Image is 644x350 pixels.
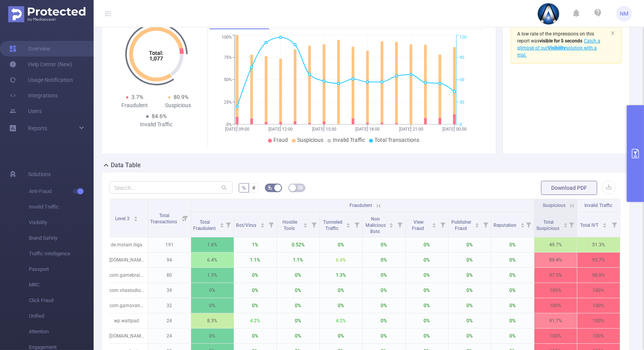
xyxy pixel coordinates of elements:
[363,237,405,252] p: 0%
[355,127,380,132] tspan: [DATE] 18:00
[580,223,600,228] span: Total IVT
[273,137,288,143] span: Fraud
[603,224,607,227] i: icon: caret-down
[449,283,491,298] p: 0%
[260,222,265,226] div: Sort
[437,212,448,237] i: Filter menu
[406,329,448,343] p: 0%
[459,78,464,83] tspan: 60
[28,120,47,136] a: Reports
[9,103,42,119] a: Users
[303,224,308,227] i: icon: caret-down
[29,262,94,277] span: Passport
[277,253,319,267] p: 1.1%
[29,246,94,262] span: Traffic Intelligence
[225,127,249,132] tspan: [DATE] 09:00
[459,122,462,127] tspan: 0
[282,219,297,231] span: Hostile Tools
[234,268,277,283] p: 0%
[346,222,351,226] div: Sort
[523,212,534,237] i: Filter menu
[309,212,319,237] i: Filter menu
[363,298,405,313] p: 0%
[320,237,362,252] p: 0%
[480,212,491,237] i: Filter menu
[585,203,613,208] span: Invalid Traffic
[563,224,568,227] i: icon: caret-down
[236,223,257,228] span: Bot/Virus
[191,237,234,252] p: 1.6%
[548,45,566,51] b: Visibility
[610,29,615,37] button: icon: close
[577,329,620,343] p: 100%
[133,218,138,221] i: icon: caret-down
[29,184,94,199] span: Anti-Fraud
[363,253,405,267] p: 0%
[491,298,534,313] p: 0%
[9,41,50,57] a: Overview
[105,237,148,252] p: de.motain.iliga
[148,253,191,267] p: 94
[29,230,94,246] span: Brand Safety
[152,113,167,119] span: 84.6%
[320,313,362,328] p: 4.2%
[539,38,582,44] b: visible for 5 seconds
[449,329,491,343] p: 0%
[9,72,73,88] a: Usage Notification
[493,223,518,228] span: Reputation
[346,224,351,227] i: icon: caret-down
[534,298,577,313] p: 100%
[148,268,191,283] p: 80
[191,313,234,328] p: 8.3%
[363,313,405,328] p: 0%
[277,313,319,328] p: 0%
[541,181,597,195] button: Download PDF
[277,329,319,343] p: 0%
[363,268,405,283] p: 0%
[517,38,600,58] span: Catch a glimpse of our solution with a trial.
[29,199,94,215] span: Invalid Traffic
[150,213,178,224] span: Total Transactions
[115,216,131,221] span: Level 3
[268,185,272,190] i: icon: bg-colors
[491,237,534,252] p: 0%
[534,329,577,343] p: 100%
[394,212,405,237] i: Filter menu
[220,222,224,224] i: icon: caret-up
[223,212,234,237] i: Filter menu
[105,329,148,343] p: [DOMAIN_NAME]
[298,185,303,190] i: icon: table
[406,253,448,267] p: 0%
[577,253,620,267] p: 95.7%
[277,298,319,313] p: 0%
[449,298,491,313] p: 0%
[577,283,620,298] p: 100%
[224,100,232,105] tspan: 25%
[28,166,51,182] span: Solutions
[222,35,232,40] tspan: 100%
[149,50,164,56] tspan: Total:
[577,313,620,328] p: 100%
[534,253,577,267] p: 89.4%
[432,224,436,227] i: icon: caret-down
[449,313,491,328] p: 0%
[260,222,264,224] i: icon: caret-up
[602,222,607,226] div: Sort
[563,222,568,224] i: icon: caret-up
[389,222,394,226] div: Sort
[520,224,525,227] i: icon: caret-down
[174,94,188,100] span: 80.9%
[577,298,620,313] p: 100%
[577,268,620,283] p: 98.8%
[220,222,224,226] div: Sort
[449,253,491,267] p: 0%
[543,203,566,208] span: Suspicious
[191,298,234,313] p: 0%
[620,6,628,21] span: NM
[148,237,191,252] p: 191
[234,329,277,343] p: 0%
[111,161,141,170] h2: Data Table
[9,88,58,103] a: Integrations
[349,203,372,208] span: Fraudulent
[105,298,148,313] p: com.gamovation.tileclub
